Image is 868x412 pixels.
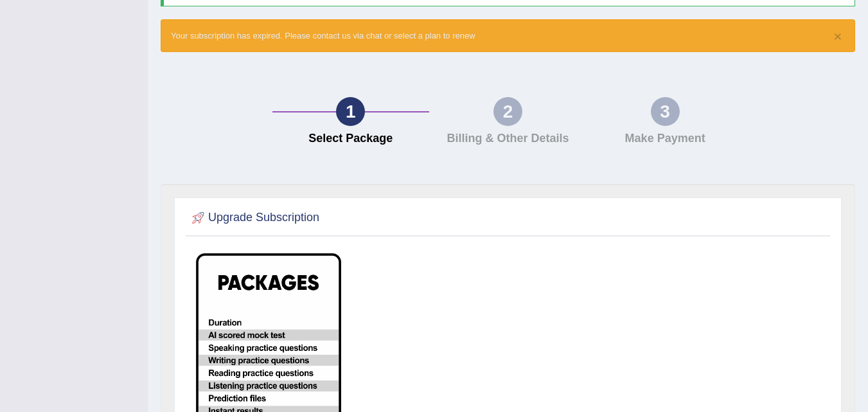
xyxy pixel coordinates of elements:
[593,132,738,145] h4: Make Payment
[493,97,522,126] div: 2
[279,132,423,145] h4: Select Package
[651,97,680,126] div: 3
[161,19,855,52] div: Your subscription has expired. Please contact us via chat or select a plan to renew
[189,208,319,228] h2: Upgrade Subscription
[834,30,842,43] button: ×
[336,97,365,126] div: 1
[436,132,580,145] h4: Billing & Other Details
